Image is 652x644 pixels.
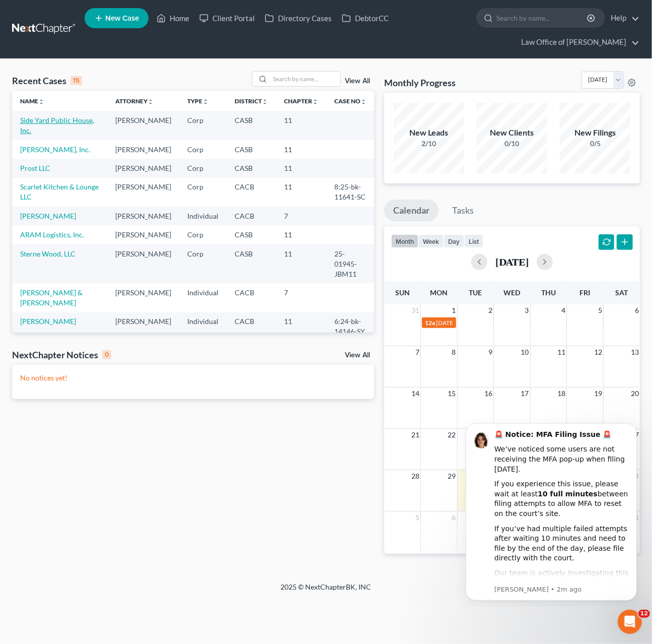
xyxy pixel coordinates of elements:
td: Corp [179,244,227,283]
a: [PERSON_NAME] & [PERSON_NAME] [20,288,83,307]
td: 7 [276,207,326,225]
td: Corp [179,111,227,140]
iframe: Intercom notifications message [451,414,652,607]
span: 6 [634,304,640,316]
a: Districtunfold_more [235,97,268,105]
span: 12a [425,319,435,327]
a: [PERSON_NAME], Inc. [20,145,90,154]
span: 19 [593,388,603,400]
a: Sterne Wood, LLC [20,249,76,258]
span: 18 [556,388,566,400]
td: CACB [227,283,276,312]
a: Help [606,9,639,27]
td: Corp [179,140,227,159]
span: 7 [414,346,420,358]
span: Tue [469,288,482,297]
span: 4 [560,304,566,316]
td: [PERSON_NAME] [107,111,179,140]
td: 11 [276,312,326,341]
a: Typeunfold_more [187,97,208,105]
i: unfold_more [262,99,268,105]
span: 20 [630,388,640,400]
a: Directory Cases [260,9,337,27]
div: 0/5 [560,139,630,149]
a: Case Nounfold_more [334,97,367,105]
td: 11 [276,178,326,207]
td: [PERSON_NAME] [107,178,179,207]
td: 11 [276,225,326,244]
td: 8:25-bk-11641-SC [326,178,375,207]
span: 10 [520,346,530,358]
span: Fri [580,288,591,297]
td: 6:24-bk-14146-SY [326,312,375,341]
a: View All [345,78,370,85]
p: No notices yet! [20,373,366,383]
a: Side Yard Public House, Inc. [20,116,94,135]
a: Scarlet Kitchen & Lounge LLC [20,182,99,201]
td: [PERSON_NAME] [107,312,179,341]
button: list [464,234,483,248]
td: [PERSON_NAME] [107,244,179,283]
span: Sun [395,288,410,297]
div: 0/10 [477,139,547,149]
span: 12 [593,346,603,358]
div: NextChapter Notices [12,349,111,361]
td: Individual [179,312,227,341]
td: [PERSON_NAME] [107,140,179,159]
span: 21 [410,429,420,441]
span: 22 [447,429,457,441]
div: New Filings [560,127,630,139]
span: 16 [483,388,493,400]
td: 7 [276,283,326,312]
td: CASB [227,244,276,283]
span: 31 [410,304,420,316]
td: CASB [227,111,276,140]
td: CASB [227,159,276,177]
button: day [444,234,464,248]
div: 2/10 [394,139,464,149]
td: CACB [227,207,276,225]
button: week [418,234,444,248]
a: Attorneyunfold_more [115,97,154,105]
input: Search by name... [496,9,589,27]
td: [PERSON_NAME] [107,207,179,225]
span: 17 [520,388,530,400]
td: 11 [276,111,326,140]
div: 0 [102,350,111,359]
td: [PERSON_NAME] [107,225,179,244]
a: Tasks [443,200,483,222]
i: unfold_more [148,99,154,105]
td: Corp [179,159,227,177]
span: 29 [447,470,457,482]
td: Corp [179,225,227,244]
a: DebtorCC [337,9,394,27]
td: Individual [179,207,227,225]
td: 11 [276,244,326,283]
i: unfold_more [312,99,318,105]
span: 15 [447,388,457,400]
span: 14 [410,388,420,400]
span: 28 [410,470,420,482]
span: Thu [541,288,556,297]
a: Calendar [384,200,439,222]
span: 5 [414,511,420,524]
input: Search by name... [270,72,340,86]
td: 25-01945-JBM11 [326,244,375,283]
div: New Clients [477,127,547,139]
iframe: Intercom live chat [618,610,642,634]
td: CASB [227,140,276,159]
span: 3 [524,304,530,316]
span: [DATE] [436,319,455,327]
span: Mon [430,288,448,297]
button: month [391,234,418,248]
a: Chapterunfold_more [284,97,318,105]
span: 13 [630,346,640,358]
a: Law Office of [PERSON_NAME] [516,33,639,51]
